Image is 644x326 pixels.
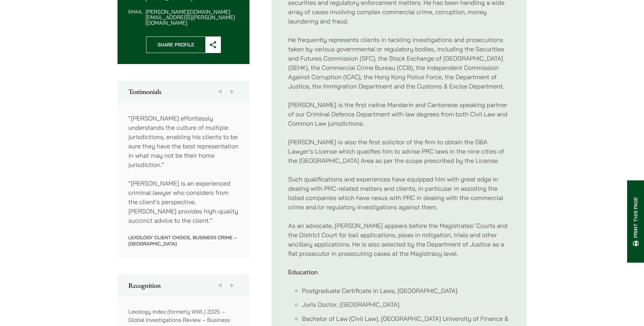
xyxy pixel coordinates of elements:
[146,37,205,53] span: Share Profile
[129,114,239,169] p: “[PERSON_NAME] effortlessly understands the culture of multiple jurisdictions, enabling his clien...
[288,268,318,276] strong: Education
[146,36,221,53] button: Share Profile
[288,35,510,91] p: He frequently represents clients in tackling investigations and prosecutions taken by various gov...
[129,9,143,25] dt: Email
[288,175,510,212] p: Such qualifications and experiences have equipped him with great edge in dealing with PRC-related...
[302,286,510,295] li: Postgraduate Certificate in Laws, [GEOGRAPHIC_DATA]
[302,300,510,309] li: Juris Doctor, [GEOGRAPHIC_DATA]
[214,274,226,296] button: Previous
[288,100,510,128] p: [PERSON_NAME] is the first native Mandarin and Cantonese speaking partner of our Criminal Defence...
[226,81,238,103] button: Next
[129,234,239,247] p: Lexology Client Choice, Business Crime – [GEOGRAPHIC_DATA]
[129,87,239,96] h2: Testimonials
[129,179,239,225] p: “[PERSON_NAME] is an experienced criminal lawyer who considers from the client’s perspective. [PE...
[226,274,238,296] button: Next
[288,221,510,258] p: As an advocate, [PERSON_NAME] appears before the Magistrates’ Courts and the District Court for b...
[214,81,226,103] button: Previous
[145,9,238,25] dd: [PERSON_NAME][DOMAIN_NAME][EMAIL_ADDRESS][PERSON_NAME][DOMAIN_NAME]
[129,281,239,290] h2: Recognition
[288,137,510,165] p: [PERSON_NAME] is also the first solicitor of the firm to obtain the GBA Lawyer’s License which qu...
